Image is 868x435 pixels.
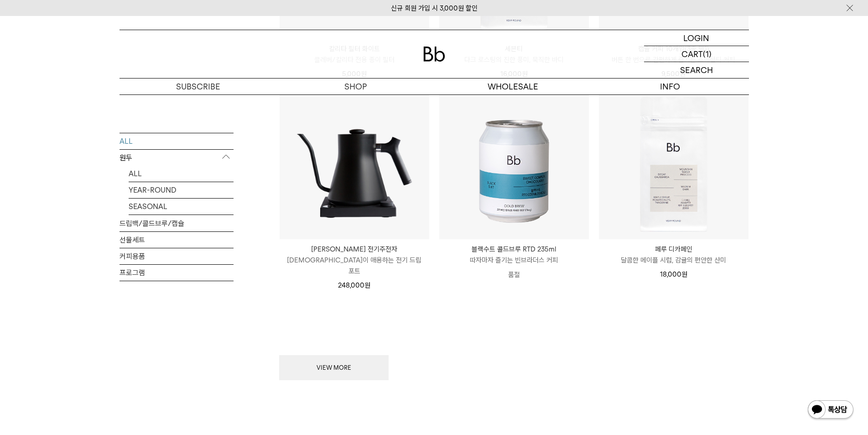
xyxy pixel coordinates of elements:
[599,244,748,266] a: 페루 디카페인 달콤한 메이플 시럽, 감귤의 편안한 산미
[599,255,748,266] p: 달콤한 메이플 시럽, 감귤의 편안한 산미
[129,198,234,214] a: SEASONAL
[391,4,478,12] a: 신규 회원 가입 시 3,000원 할인
[120,149,234,166] p: 원두
[129,182,234,198] a: YEAR-ROUND
[439,244,589,255] p: 블랙수트 콜드브루 RTD 235ml
[364,281,370,289] span: 원
[120,215,234,231] a: 드립백/콜드브루/캡슐
[279,355,389,381] button: VIEW MORE
[120,248,234,264] a: 커피용품
[280,89,429,239] img: 펠로우 스태그 전기주전자
[681,46,703,62] p: CART
[439,89,589,239] img: 블랙수트 콜드브루 RTD 235ml
[434,79,592,94] p: WHOLESALE
[439,255,589,266] p: 따자마자 즐기는 빈브라더스 커피
[807,399,854,421] img: 카카오톡 채널 1:1 채팅 버튼
[338,281,370,289] span: 248,000
[120,264,234,280] a: 프로그램
[680,62,713,78] p: SEARCH
[703,46,712,62] p: (1)
[129,165,234,181] a: ALL
[277,79,434,94] a: SHOP
[660,270,687,278] span: 18,000
[280,255,429,277] p: [DEMOGRAPHIC_DATA]이 애용하는 전기 드립 포트
[120,133,234,149] a: ALL
[280,244,429,277] a: [PERSON_NAME] 전기주전자 [DEMOGRAPHIC_DATA]이 애용하는 전기 드립 포트
[423,47,445,62] img: 로고
[120,231,234,247] a: 선물세트
[120,79,277,94] a: SUBSCRIBE
[599,89,748,239] img: 페루 디카페인
[592,79,749,94] p: INFO
[439,266,589,284] p: 품절
[681,270,687,278] span: 원
[644,46,749,62] a: CART (1)
[439,244,589,266] a: 블랙수트 콜드브루 RTD 235ml 따자마자 즐기는 빈브라더스 커피
[280,244,429,255] p: [PERSON_NAME] 전기주전자
[644,30,749,46] a: LOGIN
[599,244,748,255] p: 페루 디카페인
[683,30,709,46] p: LOGIN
